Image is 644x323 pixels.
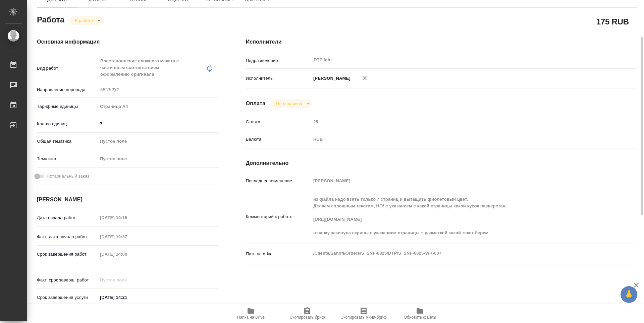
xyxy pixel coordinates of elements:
button: 🙏 [621,286,637,303]
p: Факт. дата начала работ [37,234,98,240]
p: Ставка [246,119,311,125]
p: Подразделение [246,57,311,64]
h4: Дополнительно [246,159,637,167]
div: Пустое поле [98,153,219,165]
button: В работе [73,18,95,23]
p: Комментарий к работе [246,213,311,220]
textarea: из файла надо взять только 7 страниц и вытащить фиолетовый цвет. Делаем сплошным текстом, НО! с у... [311,194,604,239]
p: Тематика [37,155,98,162]
span: Нотариальный заказ [47,173,89,180]
h4: [PERSON_NAME] [37,196,219,204]
p: [PERSON_NAME] [311,75,351,82]
p: Валюта [246,136,311,143]
p: Направление перевода [37,86,98,93]
div: В работе [69,16,103,25]
div: Пустое поле [100,155,211,162]
p: Вид работ [37,65,98,72]
p: Путь на drive [246,251,311,257]
input: Пустое поле [311,117,604,127]
span: Скопировать бриф [289,315,325,320]
h2: 175 RUB [596,16,629,27]
h2: Работа [37,13,64,25]
button: Папка на Drive [223,304,279,323]
p: Последнее изменение [246,178,311,184]
h4: Исполнители [246,38,637,46]
input: Пустое поле [98,232,156,242]
input: Пустое поле [98,213,156,222]
input: ✎ Введи что-нибудь [98,293,156,302]
p: Срок завершения услуги [37,294,98,301]
input: Пустое поле [98,249,156,259]
textarea: /Clients/Sanofi/Orders/S_SNF-6825/DTP/S_SNF-6825-WK-007 [311,248,604,259]
span: Папка на Drive [237,315,265,320]
span: Скопировать мини-бриф [340,315,386,320]
input: Пустое поле [311,176,604,186]
span: Обновить файлы [404,315,436,320]
button: Скопировать бриф [279,304,335,323]
h4: Основная информация [37,38,219,46]
span: 🙏 [623,287,635,302]
input: Пустое поле [98,275,156,285]
div: В работе [271,99,312,108]
p: Факт. срок заверш. работ [37,277,98,283]
button: Не оплачена [274,101,304,107]
input: ✎ Введи что-нибудь [98,119,219,129]
button: Удалить исполнителя [357,71,372,85]
div: Пустое поле [98,136,219,147]
div: Страница А4 [98,101,219,112]
h4: Оплата [246,100,266,108]
p: Кол-во единиц [37,121,98,127]
div: Пустое поле [100,138,211,145]
button: Скопировать мини-бриф [335,304,392,323]
p: Общая тематика [37,138,98,145]
p: Срок завершения работ [37,251,98,258]
button: Обновить файлы [392,304,448,323]
p: Исполнитель [246,75,311,82]
p: Дата начала работ [37,214,98,221]
p: Тарифные единицы [37,103,98,110]
div: RUB [311,134,604,145]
